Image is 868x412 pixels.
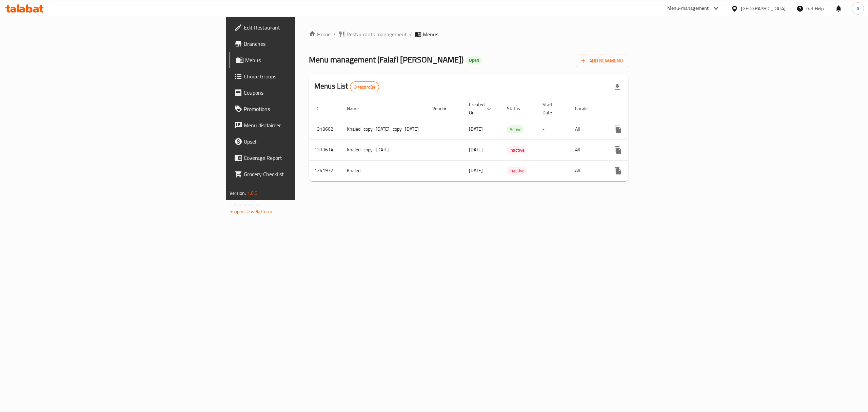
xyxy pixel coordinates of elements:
[229,101,371,117] a: Promotions
[570,139,605,160] td: All
[432,105,455,113] span: Vendor
[230,207,273,216] a: Support.OpsPlatform
[610,142,626,158] button: more
[338,30,407,38] a: Restaurants management
[314,81,379,92] h2: Menus List
[507,126,524,133] span: Active
[229,117,371,133] a: Menu disclaimer
[309,52,463,67] span: Menu management ( Falafl [PERSON_NAME] )
[605,98,680,119] th: Actions
[626,142,643,158] button: Change Status
[309,98,680,181] table: enhanced table
[575,105,596,113] span: Locale
[576,55,628,67] button: Add New Menu
[741,5,786,12] div: [GEOGRAPHIC_DATA]
[570,160,605,181] td: All
[410,30,412,38] li: /
[507,167,527,175] span: Inactive
[466,57,482,63] span: Open
[469,145,483,154] span: [DATE]
[856,5,859,12] span: A
[350,84,379,90] span: 3 record(s)
[341,119,427,139] td: Khaled_copy_[DATE]_copy_[DATE]
[469,100,493,117] span: Created On
[229,52,371,68] a: Menus
[244,170,366,178] span: Grocery Checklist
[537,160,570,181] td: -
[626,121,643,137] button: Change Status
[309,30,628,38] nav: breadcrumb
[229,19,371,36] a: Edit Restaurant
[229,85,371,101] a: Coupons
[244,72,366,80] span: Choice Groups
[244,105,366,113] span: Promotions
[244,40,366,48] span: Branches
[229,150,371,166] a: Coverage Report
[347,30,407,38] span: Restaurants management
[247,189,258,198] span: 1.0.0
[244,121,366,129] span: Menu disclaimer
[626,163,643,179] button: Change Status
[570,119,605,139] td: All
[230,200,261,209] span: Get support on:
[341,160,427,181] td: Khaled
[507,146,527,154] span: Inactive
[229,166,371,182] a: Grocery Checklist
[667,4,709,13] div: Menu-management
[229,36,371,52] a: Branches
[350,81,379,92] div: Total records count
[230,189,246,198] span: Version:
[244,89,366,97] span: Coupons
[244,23,366,32] span: Edit Restaurant
[610,121,626,137] button: more
[537,139,570,160] td: -
[347,105,368,113] span: Name
[469,166,483,175] span: [DATE]
[229,68,371,85] a: Choice Groups
[610,163,626,179] button: more
[609,79,626,95] div: Export file
[244,137,366,146] span: Upsell
[314,105,327,113] span: ID
[466,56,482,64] div: Open
[229,133,371,150] a: Upsell
[341,139,427,160] td: Khaled_copy_[DATE]
[423,30,438,38] span: Menus
[469,125,483,133] span: [DATE]
[542,100,561,117] span: Start Date
[581,57,623,65] span: Add New Menu
[245,56,366,64] span: Menus
[244,154,366,162] span: Coverage Report
[507,105,529,113] span: Status
[537,119,570,139] td: -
